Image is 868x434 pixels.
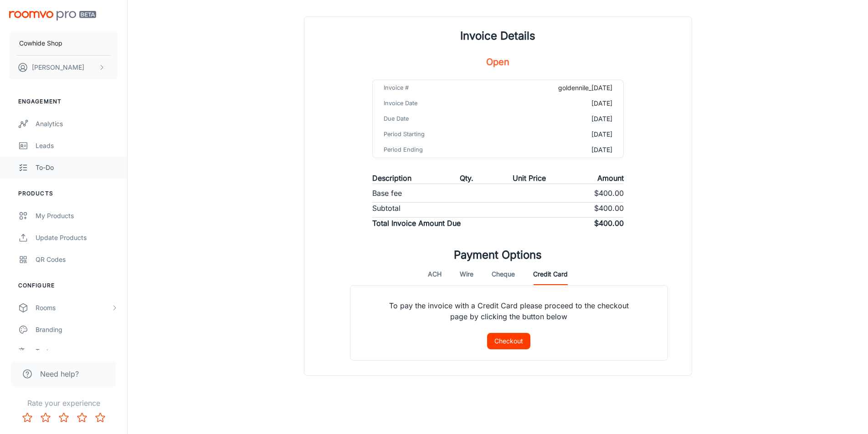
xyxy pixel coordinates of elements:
p: Base fee [372,188,402,199]
h1: Payment Options [454,247,542,263]
button: Cowhide Shop [9,31,118,55]
div: QR Codes [36,255,118,265]
div: Leads [36,141,118,151]
button: Rate 3 star [55,408,73,427]
p: Amount [597,173,624,184]
button: Rate 5 star [91,408,109,427]
div: Branding [36,325,118,335]
button: Cheque [492,263,515,285]
td: goldennile_[DATE] [498,80,623,96]
h5: Open [486,55,509,69]
td: [DATE] [498,96,623,111]
span: Need help? [40,368,79,379]
td: Period Starting [373,127,498,142]
button: Rate 2 star [36,408,55,427]
td: [DATE] [498,111,623,127]
button: Rate 1 star [18,408,36,427]
p: Subtotal [372,203,401,214]
p: Cowhide Shop [19,38,62,48]
button: [PERSON_NAME] [9,56,118,79]
p: Qty. [460,173,473,184]
button: Credit Card [533,263,568,285]
button: Checkout [487,333,530,349]
div: To-do [36,163,118,173]
img: Roomvo PRO Beta [9,11,96,20]
button: ACH [428,263,442,285]
button: Rate 4 star [73,408,91,427]
p: $400.00 [594,188,624,199]
p: [PERSON_NAME] [32,62,84,72]
p: $400.00 [594,218,624,229]
button: Wire [460,263,473,285]
h1: Invoice Details [460,28,535,44]
td: Invoice Date [373,96,498,111]
td: Period Ending [373,142,498,158]
td: Due Date [373,111,498,127]
div: Update Products [36,233,118,243]
div: Texts [36,347,118,357]
div: Rooms [36,303,111,313]
div: Analytics [36,119,118,129]
p: $400.00 [594,203,624,214]
p: Total Invoice Amount Due [372,218,461,229]
td: [DATE] [498,127,623,142]
p: Description [372,173,411,184]
p: To pay the invoice with a Credit Card please proceed to the checkout page by clicking the button ... [372,286,646,333]
td: Invoice # [373,80,498,96]
p: Rate your experience [7,398,120,408]
div: My Products [36,211,118,221]
td: [DATE] [498,142,623,158]
p: Unit Price [513,173,546,184]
